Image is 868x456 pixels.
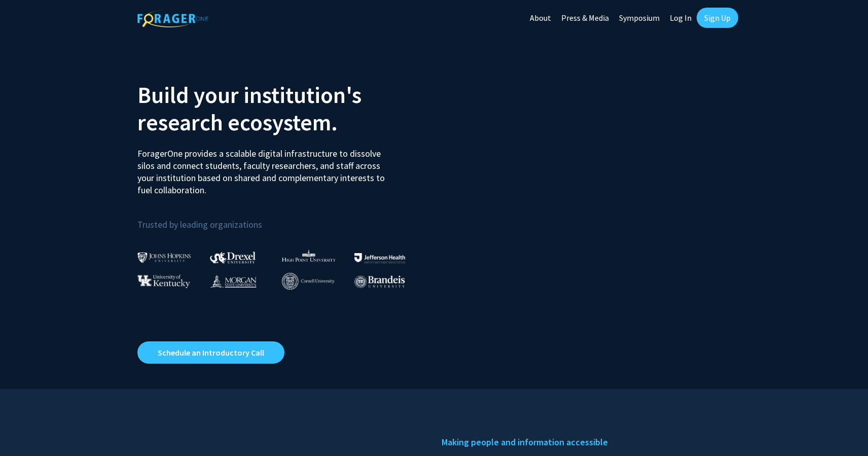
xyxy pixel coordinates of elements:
h5: Making people and information accessible [442,435,731,450]
img: Brandeis University [354,275,405,288]
h2: Build your institution's research ecosystem. [137,81,426,136]
a: Sign Up [697,8,738,28]
p: ForagerOne provides a scalable digital infrastructure to dissolve silos and connect students, fac... [137,140,392,196]
p: Trusted by leading organizations [137,204,426,232]
img: Cornell University [282,273,335,290]
img: High Point University [282,250,336,262]
a: Opens in a new tab [137,341,284,364]
img: Johns Hopkins University [137,252,191,263]
img: ForagerOne Logo [137,10,208,27]
img: Morgan State University [210,274,257,288]
img: University of Kentucky [137,274,190,288]
img: Drexel University [210,252,256,263]
img: Thomas Jefferson University [354,253,405,263]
